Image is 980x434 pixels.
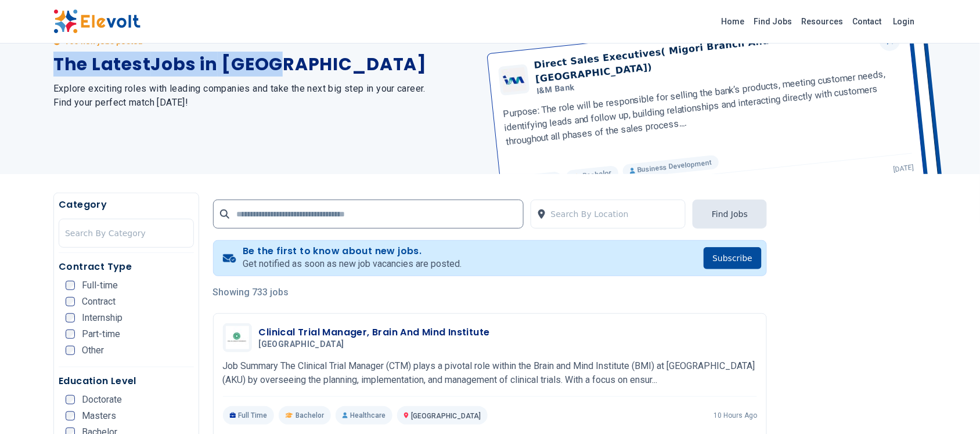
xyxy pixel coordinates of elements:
span: Doctorate [82,395,122,404]
p: Full Time [223,406,275,425]
a: Login [887,10,922,33]
a: Contact [848,12,887,31]
span: Bachelor [296,411,324,420]
h5: Category [59,198,194,212]
p: Get notified as soon as new job vacancies are posted. [243,257,462,271]
h3: Clinical Trial Manager, Brain And Mind Institute [259,325,490,339]
h5: Education Level [59,374,194,388]
input: Other [66,346,75,355]
input: Part-time [66,330,75,339]
p: Healthcare [336,406,392,425]
span: Contract [82,297,116,306]
h1: The Latest Jobs in [GEOGRAPHIC_DATA] [53,54,476,75]
span: Full-time [82,281,118,290]
input: Contract [66,297,75,306]
a: Home [717,12,750,31]
h5: Contract Type [59,260,194,274]
iframe: Chat Widget [922,378,980,434]
h2: Explore exciting roles with leading companies and take the next big step in your career. Find you... [53,82,476,110]
a: Find Jobs [750,12,797,31]
img: Elevolt [53,9,140,34]
h4: Be the first to know about new jobs. [243,245,462,257]
p: Showing 733 jobs [213,285,768,299]
button: Subscribe [704,247,762,269]
span: Masters [82,411,116,421]
span: Internship [82,313,123,323]
span: Part-time [82,330,120,339]
a: Resources [797,12,848,31]
button: Find Jobs [693,200,767,229]
span: [GEOGRAPHIC_DATA] [411,412,481,420]
p: Job Summary The Clinical Trial Manager (CTM) plays a pivotal role within the Brain and Mind Insti... [223,359,758,387]
span: [GEOGRAPHIC_DATA] [259,339,344,350]
input: Masters [66,411,75,421]
input: Doctorate [66,395,75,404]
a: Aga khan UniversityClinical Trial Manager, Brain And Mind Institute[GEOGRAPHIC_DATA]Job Summary T... [223,323,758,425]
input: Full-time [66,281,75,290]
p: 10 hours ago [714,411,757,420]
img: Aga khan University [226,326,249,349]
span: Other [82,346,104,355]
input: Internship [66,313,75,323]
